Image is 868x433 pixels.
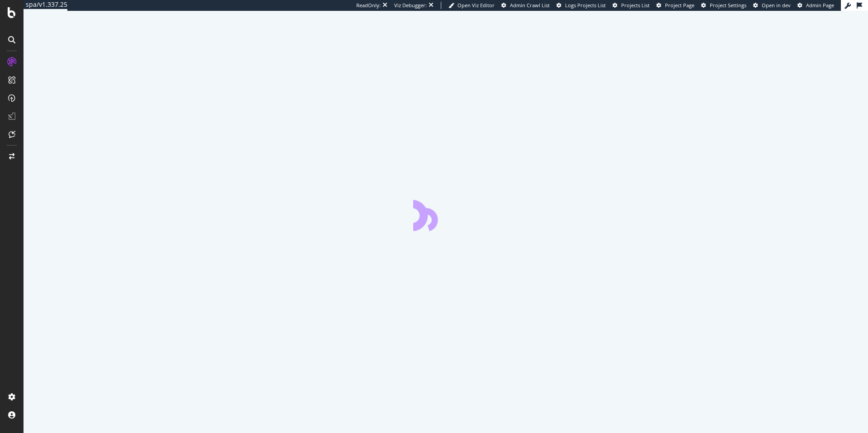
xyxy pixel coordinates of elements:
a: Open Viz Editor [448,2,495,9]
span: Open in dev [762,2,791,9]
span: Project Settings [710,2,746,9]
a: Admin Crawl List [501,2,550,9]
a: Projects List [613,2,650,9]
div: animation [413,198,478,231]
a: Logs Projects List [557,2,606,9]
span: Projects List [621,2,650,9]
span: Logs Projects List [565,2,606,9]
a: Project Page [656,2,694,9]
span: Admin Crawl List [510,2,550,9]
span: Open Viz Editor [458,2,495,9]
a: Project Settings [701,2,746,9]
a: Open in dev [753,2,791,9]
span: Project Page [665,2,694,9]
a: Admin Page [797,2,834,9]
span: Admin Page [806,2,834,9]
div: ReadOnly: [356,2,381,9]
div: Viz Debugger: [394,2,427,9]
